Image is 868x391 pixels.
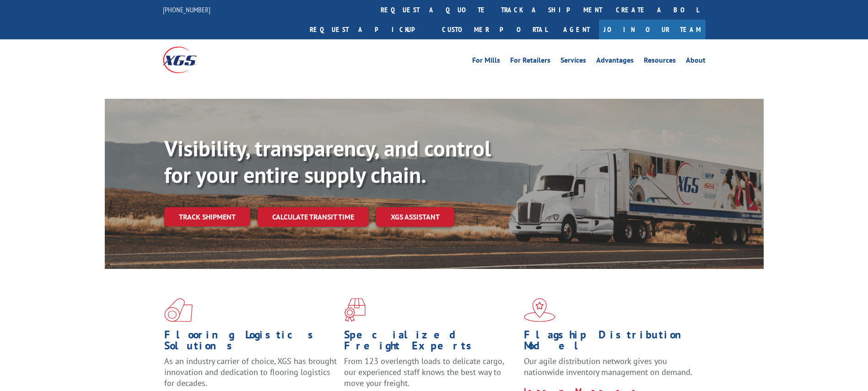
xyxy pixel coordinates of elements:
a: [PHONE_NUMBER] [163,5,210,14]
span: Our agile distribution network gives you nationwide inventory management on demand. [524,356,692,377]
b: Visibility, transparency, and control for your entire supply chain. [164,134,491,189]
h1: Flooring Logistics Solutions [164,329,337,356]
a: About [686,57,706,67]
a: Agent [554,20,599,39]
span: As an industry carrier of choice, XGS has brought innovation and dedication to flooring logistics... [164,356,337,388]
a: Calculate transit time [258,207,369,227]
img: xgs-icon-flagship-distribution-model-red [524,298,555,322]
img: xgs-icon-focused-on-flooring-red [344,298,366,322]
a: Customer Portal [435,20,554,39]
a: Request a pickup [303,20,435,39]
a: Track shipment [164,207,250,226]
a: For Mills [472,57,500,67]
a: For Retailers [510,57,550,67]
h1: Flagship Distribution Model [524,329,697,356]
a: Resources [644,57,676,67]
a: XGS ASSISTANT [376,207,454,227]
img: xgs-icon-total-supply-chain-intelligence-red [164,298,193,322]
a: Services [561,57,586,67]
a: Advantages [596,57,634,67]
a: Join Our Team [599,20,706,39]
h1: Specialized Freight Experts [344,329,517,356]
